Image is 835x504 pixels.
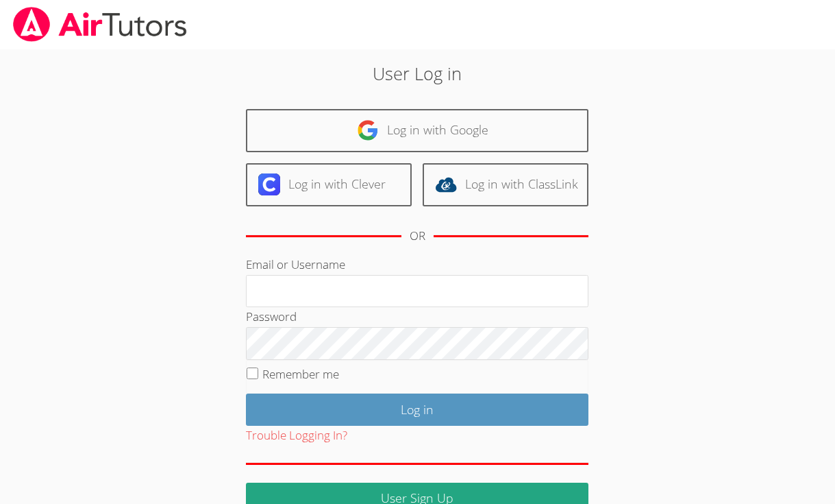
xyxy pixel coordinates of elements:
[246,109,588,152] a: Log in with Google
[192,60,643,86] h2: User Log in
[246,309,297,324] label: Password
[435,173,457,195] img: classlink-logo-d6bb404cc1216ec64c9a2012d9dc4662098be43eaf13dc465df04b49fa7ab582.svg
[423,163,588,206] a: Log in with ClassLink
[410,226,425,246] div: OR
[246,426,347,446] button: Trouble Logging In?
[246,394,588,426] input: Log in
[246,256,345,272] label: Email or Username
[258,173,280,195] img: clever-logo-6eab21bc6e7a338710f1a6ff85c0baf02591cd810cc4098c63d3a4b26e2feb20.svg
[357,119,379,141] img: google-logo-50288ca7cdecda66e5e0955fdab243c47b7ad437acaf1139b6f446037453330a.svg
[246,163,412,206] a: Log in with Clever
[12,7,188,42] img: airtutors_banner-c4298cdbf04f3fff15de1276eac7730deb9818008684d7c2e4769d2f7ddbe033.png
[262,366,339,382] label: Remember me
